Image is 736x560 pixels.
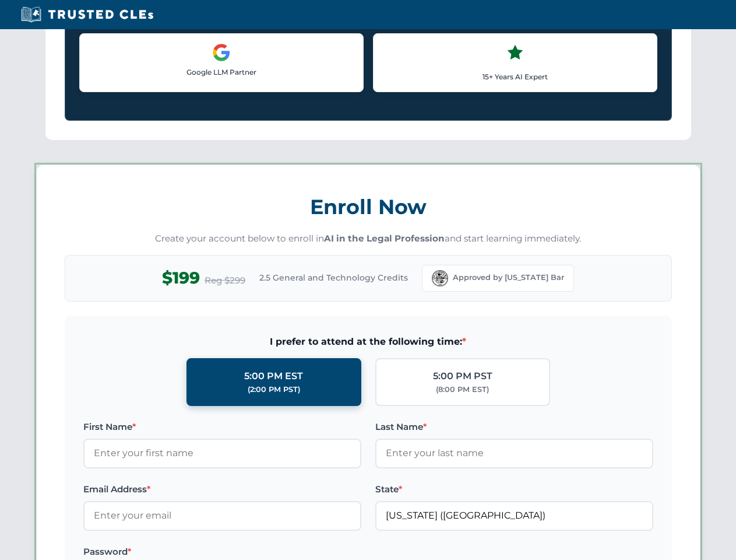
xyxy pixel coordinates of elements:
div: 5:00 PM PST [433,369,492,384]
img: Google [212,43,231,62]
label: State [375,482,653,496]
label: Last Name [375,420,653,434]
input: Enter your email [83,501,361,530]
span: Approved by [US_STATE] Bar [453,272,564,283]
input: Enter your last name [375,439,653,468]
input: Florida (FL) [375,501,653,530]
input: Enter your first name [83,439,361,468]
img: Florida Bar [432,270,448,286]
div: (8:00 PM EST) [436,384,489,395]
strong: AI in the Legal Profession [324,233,445,244]
p: Create your account below to enroll in and start learning immediately. [65,232,672,246]
span: 2.5 General and Technology Credits [259,271,408,284]
label: First Name [83,420,361,434]
span: $199 [162,265,200,291]
p: 15+ Years AI Expert [383,71,647,82]
img: Trusted CLEs [17,6,157,23]
label: Password [83,545,361,559]
label: Email Address [83,482,361,496]
span: Reg $299 [205,274,245,288]
span: I prefer to attend at the following time: [83,334,653,349]
div: (2:00 PM PST) [248,384,300,395]
p: Google LLM Partner [89,66,354,78]
div: 5:00 PM EST [244,369,303,384]
h3: Enroll Now [65,188,672,225]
